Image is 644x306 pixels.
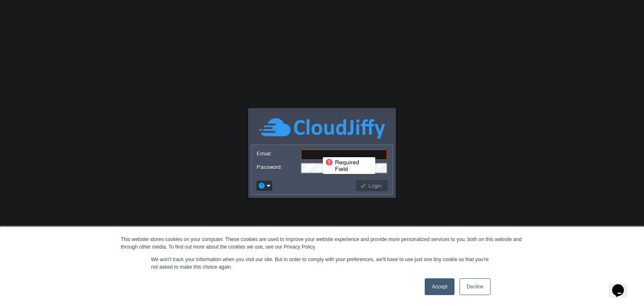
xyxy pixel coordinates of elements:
[325,158,373,173] div: Required Field
[151,256,493,271] p: We won't track your information when you visit our site. But in order to comply with your prefere...
[425,278,454,295] a: Accept
[257,163,300,171] label: Password:
[257,149,300,158] label: Email:
[460,278,491,295] a: Decline
[609,272,636,298] iframe: chat widget
[121,236,523,251] div: This website stores cookies on your computer. These cookies are used to improve your website expe...
[360,182,384,189] button: Login
[259,117,385,140] img: CloudJiffy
